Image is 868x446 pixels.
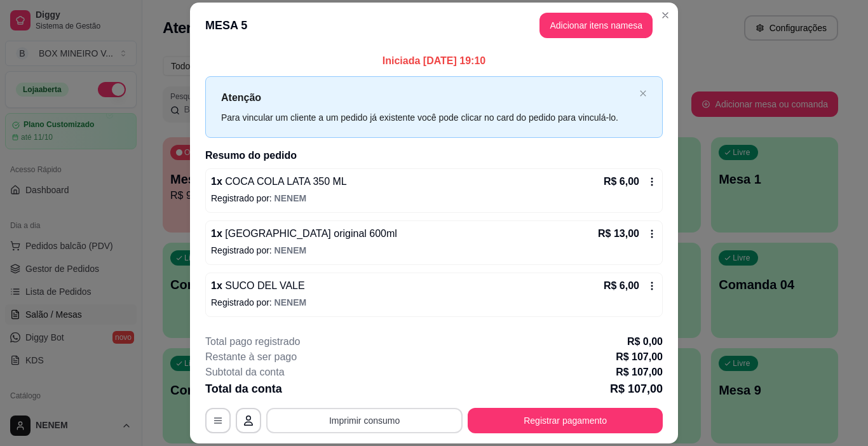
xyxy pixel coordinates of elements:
[468,408,663,433] button: Registrar pagamento
[616,349,663,365] p: R$ 107,00
[604,174,639,189] p: R$ 6,00
[275,297,307,307] span: NENEM
[655,5,675,25] button: Close
[610,380,663,398] p: R$ 107,00
[205,53,663,69] p: Iniciada [DATE] 19:10
[616,365,663,380] p: R$ 107,00
[222,280,305,291] span: SUCO DEL VALE
[211,278,305,294] p: 1 x
[221,90,634,105] p: Atenção
[211,192,657,205] p: Registrado por:
[639,90,647,98] button: close
[211,296,657,309] p: Registrado por:
[221,111,634,125] div: Para vincular um cliente a um pedido já existente você pode clicar no card do pedido para vinculá...
[205,365,285,380] p: Subtotal da conta
[211,226,397,241] p: 1 x
[275,245,307,255] span: NENEM
[205,148,663,163] h2: Resumo do pedido
[205,349,297,365] p: Restante à ser pago
[211,244,657,257] p: Registrado por:
[205,380,282,398] p: Total da conta
[598,226,639,241] p: R$ 13,00
[266,408,463,433] button: Imprimir consumo
[222,228,397,239] span: [GEOGRAPHIC_DATA] original 600ml
[539,13,653,38] button: Adicionar itens namesa
[190,3,678,48] header: MESA 5
[275,193,307,203] span: NENEM
[627,334,663,349] p: R$ 0,00
[639,90,647,97] span: close
[211,174,347,189] p: 1 x
[205,334,300,349] p: Total pago registrado
[604,278,639,294] p: R$ 6,00
[222,176,347,187] span: COCA COLA LATA 350 ML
